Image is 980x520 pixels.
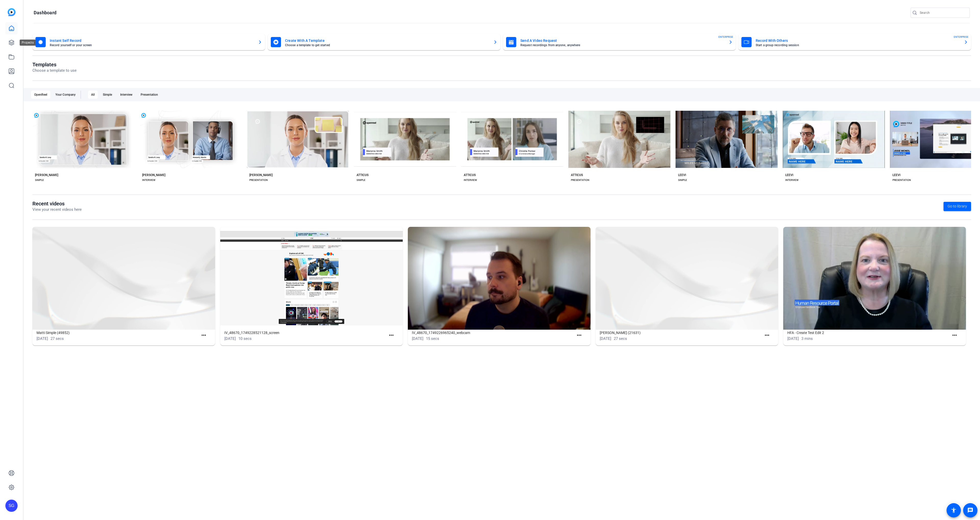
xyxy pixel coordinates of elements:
[678,178,687,182] div: SIMPLE
[426,336,439,341] span: 15 secs
[117,91,136,99] div: Interview
[787,330,949,336] h1: HFA - Create Test Edit 2
[600,330,762,336] h1: [PERSON_NAME] (21631)
[142,173,165,177] div: [PERSON_NAME]
[36,330,199,336] h1: Matti Simple (49852)
[892,178,911,182] div: PRESENTATION
[892,173,900,177] div: LEEVI
[388,332,395,339] mat-icon: more_horiz
[600,336,611,341] span: [DATE]
[738,34,971,50] button: Record With OthersStart a group recording sessionENTERPRISE
[408,227,591,330] img: IV_48670_1749226965240_webcam
[238,336,252,341] span: 10 secs
[249,178,268,182] div: PRESENTATION
[464,173,476,177] div: ATTICUS
[32,61,77,68] h1: Templates
[801,336,813,341] span: 3 mins
[944,202,971,211] a: Go to library
[88,91,98,99] div: All
[35,178,44,182] div: SIMPLE
[503,34,736,50] button: Send A Video RequestRequest recordings from anyone, anywhereENTERPRISE
[785,173,793,177] div: LEEVI
[520,44,725,47] mat-card-subtitle: Request recordings from anyone, anywhere
[50,38,254,44] mat-card-title: Instant Self Record
[412,336,423,341] span: [DATE]
[764,332,770,339] mat-icon: more_horiz
[32,207,82,213] p: View your recent videos here
[948,204,967,209] span: Go to library
[201,332,207,339] mat-icon: more_horiz
[138,91,161,99] div: Presentation
[596,227,778,330] img: Matti Simple (21631)
[5,500,18,512] div: SG
[951,507,957,513] mat-icon: accessibility
[357,178,365,182] div: SIMPLE
[785,178,799,182] div: INTERVIEW
[35,173,58,177] div: [PERSON_NAME]
[285,38,489,44] mat-card-title: Create With A Template
[51,336,64,341] span: 27 secs
[464,178,477,182] div: INTERVIEW
[100,91,115,99] div: Simple
[718,35,733,39] span: ENTERPRISE
[50,44,254,47] mat-card-subtitle: Record yourself or your screen
[756,38,960,44] mat-card-title: Record With Others
[285,44,489,47] mat-card-subtitle: Choose a template to get started
[224,330,386,336] h1: IV_48670_1749228521128_screen
[32,34,265,50] button: Instant Self RecordRecord yourself or your screen
[954,35,969,39] span: ENTERPRISE
[20,40,36,46] div: Projects
[52,91,79,99] div: Your Company
[783,227,966,330] img: HFA - Create Test Edit 2
[32,227,215,330] img: Matti Simple (49852)
[142,178,155,182] div: INTERVIEW
[920,10,966,16] input: Search
[571,178,589,182] div: PRESENTATION
[520,38,725,44] mat-card-title: Send A Video Request
[32,68,77,73] p: Choose a template to use
[756,44,960,47] mat-card-subtitle: Start a group recording session
[787,336,799,341] span: [DATE]
[8,8,16,16] img: blue-gradient.svg
[357,173,369,177] div: ATTICUS
[967,507,973,513] mat-icon: message
[34,10,56,16] h1: Dashboard
[224,336,236,341] span: [DATE]
[571,173,583,177] div: ATTICUS
[220,227,403,330] img: IV_48670_1749228521128_screen
[268,34,500,50] button: Create With A TemplateChoose a template to get started
[249,173,273,177] div: [PERSON_NAME]
[412,330,574,336] h1: IV_48670_1749226965240_webcam
[31,91,50,99] div: OpenReel
[32,201,82,207] h1: Recent videos
[36,336,48,341] span: [DATE]
[576,332,582,339] mat-icon: more_horiz
[614,336,627,341] span: 27 secs
[678,173,686,177] div: LEEVI
[951,332,958,339] mat-icon: more_horiz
